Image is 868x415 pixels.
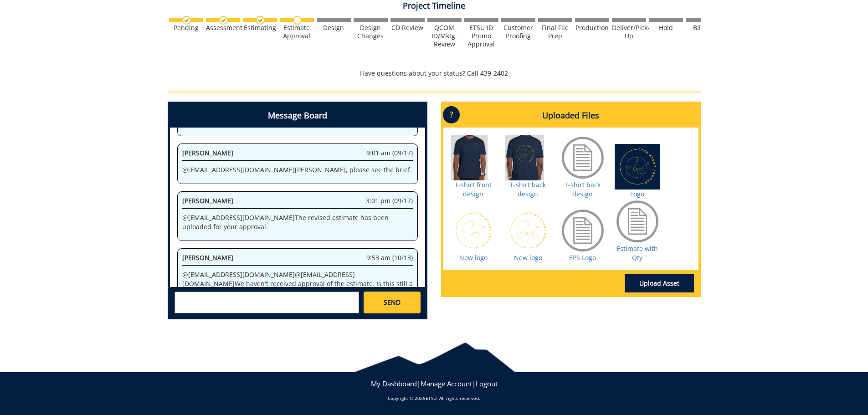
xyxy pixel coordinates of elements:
[625,274,694,292] a: Upload Asset
[206,24,240,32] div: Assessment
[169,24,203,32] div: Pending
[455,180,492,198] a: T-shirt front design
[476,379,498,388] a: Logout
[510,180,546,198] a: T-shirt back design
[182,165,413,174] p: @ [EMAIL_ADDRESS][DOMAIN_NAME] [PERSON_NAME], please see the brief.
[575,24,609,32] div: Production
[182,149,233,157] span: [PERSON_NAME]
[175,292,359,313] textarea: messageToSend
[514,253,542,262] a: New logo
[459,253,488,262] a: New logo
[501,24,535,40] div: Customer Proofing
[219,16,228,25] img: checkmark
[364,292,420,313] a: SEND
[686,24,720,32] div: Billing
[384,298,401,307] span: SEND
[182,270,413,297] p: @ [EMAIL_ADDRESS][DOMAIN_NAME] @ [EMAIL_ADDRESS][DOMAIN_NAME] We haven't received approval of the...
[293,16,302,25] img: no
[243,24,277,32] div: Estimating
[612,24,646,40] div: Deliver/Pick-Up
[565,180,601,198] a: T-shirt back design
[354,24,388,40] div: Design Changes
[280,24,314,40] div: Estimate Approval
[182,253,233,262] span: [PERSON_NAME]
[168,1,701,10] h4: Project Timeline
[443,104,699,128] h4: Uploaded Files
[366,253,413,262] span: 9:53 am (10/13)
[366,196,413,205] span: 3:01 pm (09/17)
[630,190,644,198] a: Logo
[538,24,572,40] div: Final File Prep
[182,16,191,25] img: checkmark
[649,24,683,32] div: Hold
[426,395,437,401] a: ETSU
[616,244,658,262] a: Estimate with Qty
[390,24,425,32] div: CD Review
[421,379,472,388] a: Manage Account
[443,106,460,123] p: ?
[366,149,413,158] span: 9:01 am (09/17)
[170,104,425,128] h4: Message Board
[427,24,462,48] div: QCOM ID/Mktg. Review
[569,253,596,262] a: EPS Logo
[371,379,417,388] a: My Dashboard
[168,69,701,78] p: Have questions about your status? Call 439-2402
[256,16,265,25] img: checkmark
[182,213,413,231] p: @ [EMAIL_ADDRESS][DOMAIN_NAME] The revised estimate has been uploaded for your approval.
[317,24,351,32] div: Design
[182,196,233,205] span: [PERSON_NAME]
[464,24,498,48] div: ETSU ID Promo Approval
